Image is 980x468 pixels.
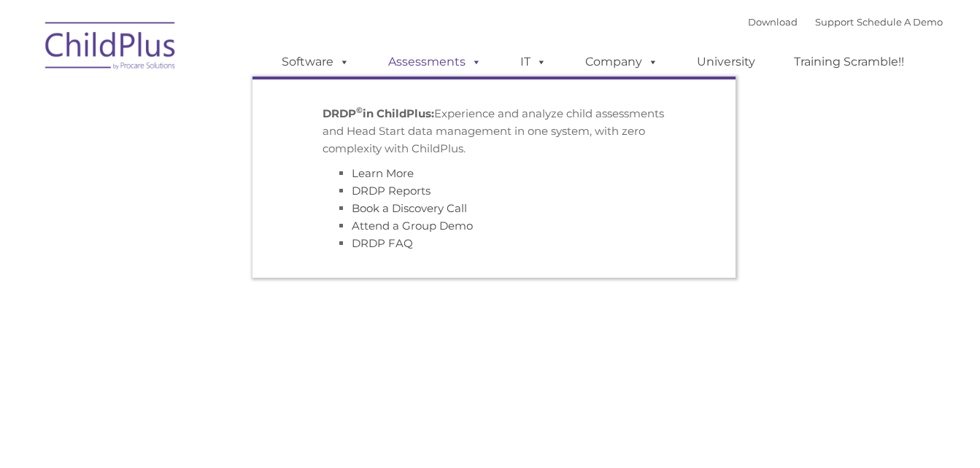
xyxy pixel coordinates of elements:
[571,47,673,77] a: Company
[352,184,431,198] a: DRDP Reports
[352,166,414,180] a: Learn More
[352,201,467,215] a: Book a Discovery Call
[857,16,943,28] a: Schedule A Demo
[38,12,184,85] img: ChildPlus by Procare Solutions
[815,16,854,28] a: Support
[506,47,561,77] a: IT
[356,105,363,115] sup: ©
[323,105,665,157] p: Experience and analyze child assessments and Head Start data management in one system, with zero ...
[682,47,770,77] a: University
[779,47,919,77] a: Training Scramble!!
[267,47,364,77] a: Software
[748,16,798,28] a: Download
[748,16,943,28] font: |
[374,47,496,77] a: Assessments
[352,219,473,233] a: Attend a Group Demo
[323,106,434,120] strong: DRDP in ChildPlus:
[352,236,413,250] a: DRDP FAQ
